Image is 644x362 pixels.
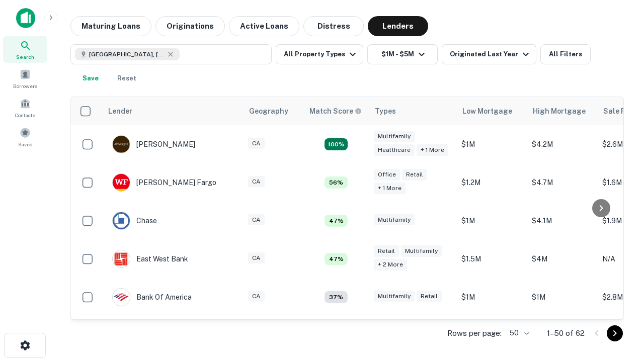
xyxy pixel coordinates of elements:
td: $1.4M [456,316,527,354]
div: + 1 more [417,144,448,156]
a: Saved [3,123,47,150]
td: $4M [527,240,597,278]
img: picture [113,174,130,191]
td: $4.5M [527,316,597,354]
div: Geography [249,105,288,117]
td: $1.2M [456,163,527,202]
td: $4.7M [527,163,597,202]
div: + 2 more [374,259,407,270]
h6: Match Score [309,106,360,117]
td: $1.5M [456,240,527,278]
button: All Property Types [276,44,363,64]
div: Multifamily [401,245,442,257]
div: Healthcare [374,144,415,156]
button: Reset [111,68,143,88]
td: $1M [456,202,527,240]
div: + 1 more [374,183,406,194]
div: Originated Last Year [450,48,532,60]
div: CA [248,291,265,302]
button: Maturing Loans [70,16,151,36]
a: Borrowers [3,65,47,92]
div: CA [248,176,265,188]
a: Search [3,36,47,63]
span: Borrowers [13,82,37,90]
button: Go to next page [607,325,623,341]
span: Contacts [15,111,35,119]
th: Capitalize uses an advanced AI algorithm to match your search with the best lender. The match sco... [303,97,369,125]
div: [PERSON_NAME] [112,135,195,153]
div: Matching Properties: 6, hasApolloMatch: undefined [325,176,348,189]
div: East West Bank [112,250,188,268]
span: [GEOGRAPHIC_DATA], [GEOGRAPHIC_DATA], [GEOGRAPHIC_DATA] [89,50,165,59]
th: Low Mortgage [456,97,527,125]
button: Save your search to get updates of matches that match your search criteria. [74,68,107,88]
div: Lender [108,105,132,117]
div: Capitalize uses an advanced AI algorithm to match your search with the best lender. The match sco... [309,106,362,117]
button: Originated Last Year [442,44,536,64]
button: Lenders [368,16,428,36]
th: Types [369,97,456,125]
div: Matching Properties: 19, hasApolloMatch: undefined [325,138,348,150]
td: $1M [456,278,527,316]
div: Retail [402,169,427,180]
img: picture [113,289,130,306]
iframe: Chat Widget [594,282,644,330]
img: picture [113,136,130,153]
td: $1M [527,278,597,316]
button: [GEOGRAPHIC_DATA], [GEOGRAPHIC_DATA], [GEOGRAPHIC_DATA] [70,44,272,64]
div: Multifamily [374,214,415,226]
a: Contacts [3,94,47,121]
div: Chase [112,212,157,230]
div: [PERSON_NAME] Fargo [112,173,216,192]
img: picture [113,212,130,229]
div: Office [374,169,400,180]
div: CA [248,252,265,264]
div: Matching Properties: 4, hasApolloMatch: undefined [325,291,348,303]
button: $1M - $5M [367,44,438,64]
button: Distress [303,16,364,36]
th: High Mortgage [527,97,597,125]
div: Matching Properties: 5, hasApolloMatch: undefined [325,253,348,265]
span: Saved [18,140,33,148]
div: Bank Of America [112,288,192,306]
td: $4.1M [527,202,597,240]
th: Geography [243,97,303,125]
div: Matching Properties: 5, hasApolloMatch: undefined [325,215,348,227]
div: Low Mortgage [462,105,512,117]
button: All Filters [540,44,591,64]
img: picture [113,250,130,267]
div: CA [248,214,265,226]
p: Rows per page: [447,327,502,339]
button: Active Loans [229,16,299,36]
span: Search [16,53,34,61]
div: Retail [417,291,442,302]
p: 1–50 of 62 [547,327,585,339]
div: 50 [506,326,531,340]
div: Multifamily [374,291,415,302]
div: CA [248,138,265,149]
div: Retail [374,245,399,257]
div: High Mortgage [533,105,586,117]
td: $4.2M [527,125,597,163]
img: capitalize-icon.png [16,8,35,28]
div: Types [375,105,396,117]
div: Multifamily [374,131,415,142]
th: Lender [102,97,243,125]
td: $1M [456,125,527,163]
button: Originations [155,16,225,36]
